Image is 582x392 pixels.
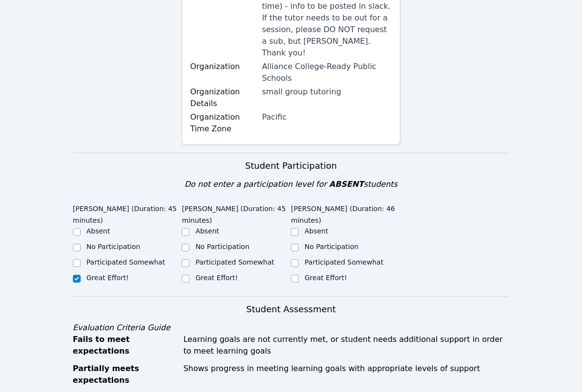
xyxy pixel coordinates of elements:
div: Do not enter a participation level for students [73,178,510,190]
label: Participated Somewhat [305,258,383,266]
div: Learning goals are not currently met, or student needs additional support in order to meet learni... [183,334,509,357]
label: Participated Somewhat [195,258,274,266]
h3: Student Participation [73,159,510,173]
label: Great Effort! [195,274,238,282]
label: Great Effort! [305,274,347,282]
label: No Participation [195,243,249,250]
label: Participated Somewhat [86,258,165,266]
div: Evaluation Criteria Guide [73,322,510,334]
label: No Participation [305,243,359,250]
label: Absent [305,227,328,235]
span: ABSENT [329,179,363,189]
div: small group tutoring [262,86,392,98]
label: Organization Details [190,86,256,109]
div: Fails to meet expectations [73,334,178,357]
label: Absent [195,227,219,235]
label: No Participation [86,243,140,250]
label: Organization [190,61,256,72]
legend: [PERSON_NAME] (Duration: 45 minutes) [73,200,182,226]
div: Partially meets expectations [73,363,178,386]
div: Pacific [262,111,392,123]
label: Organization Time Zone [190,111,256,135]
h3: Student Assessment [73,303,510,316]
label: Absent [86,227,110,235]
legend: [PERSON_NAME] (Duration: 46 minutes) [291,200,400,226]
label: Great Effort! [86,274,129,282]
div: Alliance College-Ready Public Schools [262,61,392,84]
legend: [PERSON_NAME] (Duration: 45 minutes) [182,200,291,226]
div: Shows progress in meeting learning goals with appropriate levels of support [183,363,509,386]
